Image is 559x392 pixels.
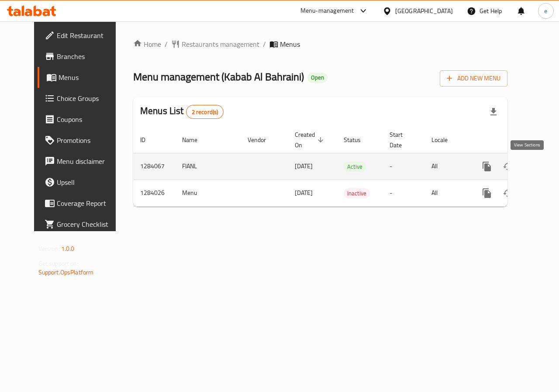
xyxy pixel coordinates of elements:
span: Get support on: [38,258,79,269]
a: Branches [38,46,128,67]
span: Locale [431,135,459,145]
div: Menu-management [300,6,354,16]
button: Add New Menu [440,70,507,87]
span: Status [344,135,372,145]
a: Support.OpsPlatform [38,267,94,278]
span: Active [344,162,366,172]
button: more [476,156,497,177]
a: Promotions [38,130,128,151]
span: Grocery Checklist [57,219,121,229]
a: Coupons [38,109,128,130]
span: Version: [38,243,60,254]
a: Grocery Checklist [38,214,128,235]
div: Open [307,73,328,83]
a: Home [133,39,161,49]
a: Coverage Report [38,193,128,214]
span: [DATE] [295,160,313,172]
a: Choice Groups [38,88,128,109]
span: ID [140,135,157,145]
div: Inactive [344,188,370,198]
td: All [424,153,469,180]
td: FIANL [175,153,241,180]
td: 1284026 [133,180,175,206]
span: e [544,6,547,16]
li: / [165,39,168,49]
div: Active [344,161,366,172]
a: Upsell [38,172,128,193]
td: - [383,180,424,206]
span: Menus [59,72,121,83]
span: Restaurants management [182,39,259,49]
span: Name [182,135,209,145]
span: Branches [57,51,121,62]
div: Export file [483,101,504,122]
span: Menus [280,39,300,49]
td: Menu [175,180,241,206]
span: Menu disclaimer [57,156,121,167]
span: Choice Groups [57,93,121,104]
span: Coverage Report [57,198,121,208]
span: Inactive [344,188,370,198]
td: 1284067 [133,153,175,180]
a: Edit Restaurant [38,25,128,46]
span: Add New Menu [447,73,500,84]
button: more [476,183,497,204]
a: Menu disclaimer [38,151,128,172]
span: 1.0.0 [61,243,75,254]
span: Start Date [390,129,414,150]
span: Edit Restaurant [57,30,121,41]
td: All [424,180,469,206]
span: Open [307,74,328,81]
span: Upsell [57,177,121,187]
li: / [263,39,266,49]
span: [DATE] [295,187,313,198]
a: Menus [38,67,128,88]
span: Coupons [57,114,121,125]
td: - [383,153,424,180]
span: Menu management ( Kabab Al Bahraini ) [133,67,304,87]
span: Created On [295,129,326,150]
button: Change Status [497,156,518,177]
a: Restaurants management [171,39,259,49]
span: Promotions [57,135,121,146]
h2: Menus List [140,104,224,119]
nav: breadcrumb [133,39,507,49]
div: Total records count [186,105,224,119]
div: [GEOGRAPHIC_DATA] [395,6,453,16]
button: Change Status [497,183,518,204]
span: Vendor [248,135,277,145]
span: 2 record(s) [186,108,224,116]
